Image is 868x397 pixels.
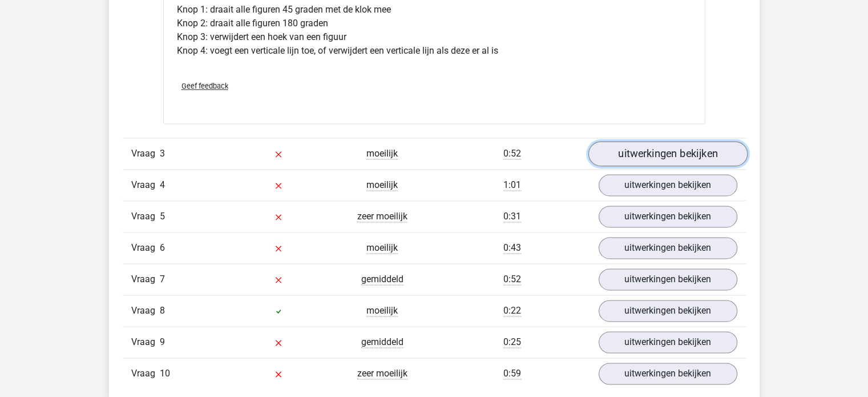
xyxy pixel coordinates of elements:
a: uitwerkingen bekijken [599,331,737,353]
span: 7 [160,274,165,284]
span: Vraag [131,335,160,349]
a: uitwerkingen bekijken [599,206,737,227]
span: 1:01 [503,179,521,191]
span: Vraag [131,210,160,223]
a: uitwerkingen bekijken [599,363,737,384]
span: 0:31 [503,211,521,222]
span: Vraag [131,178,160,192]
a: uitwerkingen bekijken [599,300,737,322]
span: 0:52 [503,274,521,285]
span: 6 [160,242,165,253]
span: 3 [160,148,165,159]
span: 0:43 [503,242,521,254]
span: Vraag [131,272,160,286]
span: gemiddeld [361,336,403,348]
span: 5 [160,211,165,222]
span: Vraag [131,304,160,318]
a: uitwerkingen bekijken [599,237,737,259]
span: Vraag [131,367,160,380]
span: gemiddeld [361,274,403,285]
p: Knop 1: draait alle figuren 45 graden met de klok mee Knop 2: draait alle figuren 180 graden Knop... [177,3,692,58]
a: uitwerkingen bekijken [599,174,737,196]
span: moeilijk [366,179,398,191]
span: 0:59 [503,368,521,379]
span: 9 [160,336,165,347]
span: 0:25 [503,336,521,348]
span: Geef feedback [181,82,228,90]
a: uitwerkingen bekijken [599,268,737,290]
span: moeilijk [366,242,398,254]
span: 0:22 [503,305,521,316]
span: 0:52 [503,148,521,159]
span: moeilijk [366,305,398,316]
a: uitwerkingen bekijken [588,141,747,166]
span: 4 [160,179,165,190]
span: 10 [160,368,170,379]
span: zeer moeilijk [357,368,407,379]
span: 8 [160,305,165,316]
span: Vraag [131,147,160,161]
span: zeer moeilijk [357,211,407,222]
span: Vraag [131,241,160,255]
span: moeilijk [366,148,398,159]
